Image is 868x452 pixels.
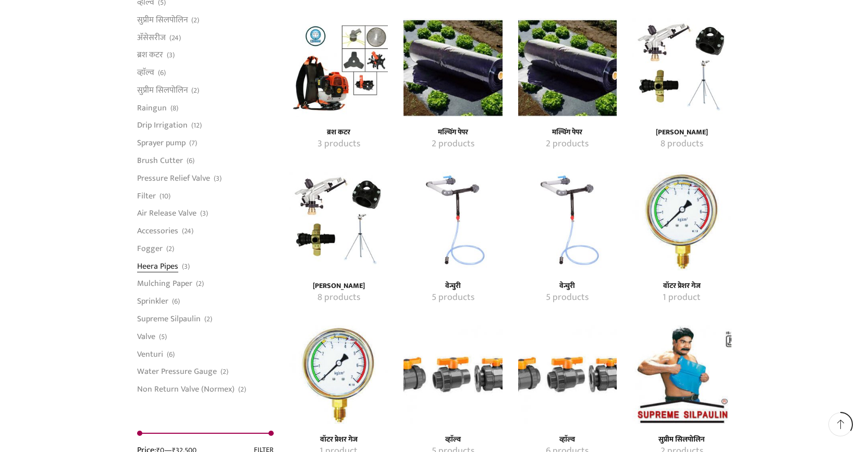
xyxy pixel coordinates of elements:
[187,156,194,166] span: (6)
[404,18,502,117] img: मल्चिंग पेपर
[189,138,197,148] span: (7)
[238,384,246,395] span: (2)
[301,435,376,444] h4: वॉटर प्रेशर गेज
[632,325,731,424] img: सुप्रीम सिलपोलिन
[137,99,167,117] a: Raingun
[404,18,502,117] a: Visit product category मल्चिंग पेपर
[169,33,181,43] span: (24)
[301,291,376,305] a: Visit product category रेन गन
[301,128,376,137] h4: ब्रश कटर
[415,291,491,305] a: Visit product category वेन्चुरी
[546,137,589,151] mark: 2 products
[137,169,210,187] a: Pressure Relief Valve
[301,282,376,291] h4: [PERSON_NAME]
[170,103,178,114] span: (8)
[289,18,388,117] img: ब्रश कटर
[663,291,701,305] mark: 1 product
[530,137,605,151] a: Visit product category मल्चिंग पेपर
[191,15,199,26] span: (2)
[518,172,617,270] a: Visit product category वेन्चुरी
[137,205,197,222] a: Air Release Valve
[137,117,188,134] a: Drip Irrigation
[301,128,376,137] a: Visit product category ब्रश कटर
[182,261,190,272] span: (3)
[158,68,166,78] span: (6)
[644,282,719,291] a: Visit product category वॉटर प्रेशर गेज
[137,29,166,46] a: अ‍ॅसेसरीज
[432,291,474,305] mark: 5 products
[530,291,605,305] a: Visit product category वेन्चुरी
[214,173,222,184] span: (3)
[289,172,388,270] a: Visit product category रेन गन
[301,282,376,291] a: Visit product category रेन गन
[530,435,605,444] h4: व्हाॅल्व
[518,325,617,424] a: Visit product category व्हाॅल्व
[301,435,376,444] a: Visit product category वॉटर प्रेशर गेज
[644,291,719,305] a: Visit product category वॉटर प्रेशर गेज
[137,293,168,310] a: Sprinkler
[191,85,199,96] span: (2)
[159,332,167,342] span: (5)
[518,172,617,270] img: वेन्चुरी
[289,325,388,424] a: Visit product category वॉटर प्रेशर गेज
[530,128,605,137] h4: मल्चिंग पेपर
[404,325,502,424] a: Visit product category व्हाॅल्व
[137,11,188,29] a: सुप्रीम सिलपोलिन
[166,244,174,254] span: (2)
[518,325,617,424] img: व्हाॅल्व
[137,46,163,64] a: ब्रश कटर
[137,152,183,169] a: Brush Cutter
[167,349,175,360] span: (6)
[196,279,204,289] span: (2)
[530,282,605,291] h4: वेन्चुरी
[289,172,388,270] img: रेन गन
[317,137,360,151] mark: 3 products
[644,435,719,444] h4: सुप्रीम सिलपोलिन
[632,18,731,117] img: रेन गन
[317,291,360,305] mark: 8 products
[632,172,731,270] a: Visit product category वॉटर प्रेशर गेज
[200,208,208,219] span: (3)
[530,128,605,137] a: Visit product category मल्चिंग पेपर
[204,314,212,324] span: (2)
[137,328,155,345] a: Valve
[661,137,703,151] mark: 8 products
[137,81,188,99] a: सुप्रीम सिलपोलिन
[518,18,617,117] a: Visit product category मल्चिंग पेपर
[404,325,502,424] img: व्हाॅल्व
[632,172,731,270] img: वॉटर प्रेशर गेज
[644,435,719,444] a: Visit product category सुप्रीम सिलपोलिन
[415,282,491,291] h4: वेन्चुरी
[530,282,605,291] a: Visit product category वेन्चुरी
[432,137,474,151] mark: 2 products
[415,137,491,151] a: Visit product category मल्चिंग पेपर
[415,282,491,291] a: Visit product category वेन्चुरी
[172,296,180,307] span: (6)
[632,325,731,424] a: Visit product category सुप्रीम सिलपोलिन
[289,325,388,424] img: वॉटर प्रेशर गेज
[137,240,163,257] a: Fogger
[415,128,491,137] h4: मल्चिंग पेपर
[632,18,731,117] a: Visit product category रेन गन
[404,172,502,270] a: Visit product category वेन्चुरी
[221,367,228,377] span: (2)
[644,137,719,151] a: Visit product category रेन गन
[546,291,589,305] mark: 5 products
[137,187,156,205] a: Filter
[137,310,201,328] a: Supreme Silpaulin
[644,128,719,137] h4: [PERSON_NAME]
[644,282,719,291] h4: वॉटर प्रेशर गेज
[167,50,175,60] span: (3)
[191,120,202,131] span: (12)
[404,172,502,270] img: वेन्चुरी
[137,363,217,381] a: Water Pressure Gauge
[137,134,186,152] a: Sprayer pump
[289,18,388,117] a: Visit product category ब्रश कटर
[137,381,235,395] a: Non Return Valve (Normex)
[137,257,178,275] a: Heera Pipes
[160,191,170,202] span: (10)
[137,275,192,293] a: Mulching Paper
[301,137,376,151] a: Visit product category ब्रश कटर
[137,222,178,240] a: Accessories
[518,18,617,117] img: मल्चिंग पेपर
